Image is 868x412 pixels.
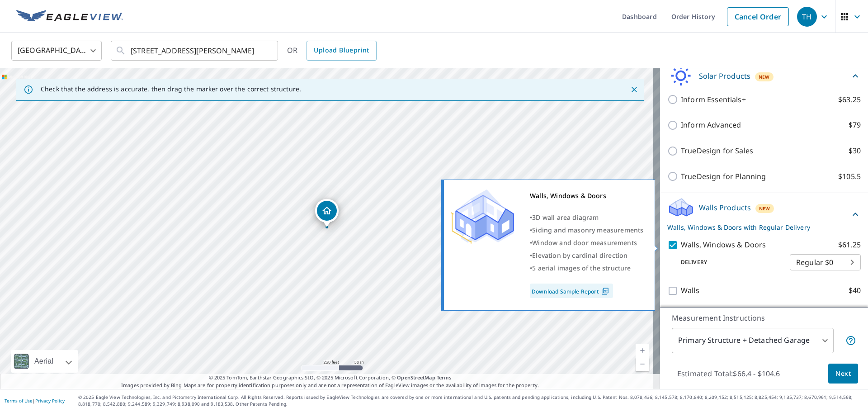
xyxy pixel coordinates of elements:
span: New [759,205,770,212]
button: Close [628,84,640,95]
span: 3D wall area diagram [532,213,599,222]
div: • [530,224,643,237]
p: Inform Essentials+ [681,94,746,105]
p: Walls, Windows & Doors [681,239,766,251]
p: Estimated Total: $66.4 - $104.6 [670,364,788,384]
p: $61.25 [838,239,861,251]
span: © 2025 TomTom, Earthstar Geographics SIO, © 2025 Microsoft Corporation, © [209,374,452,382]
a: Current Level 17, Zoom Out [636,357,649,371]
img: Premium [451,189,514,244]
div: Solar ProductsNew [667,66,861,87]
p: $63.25 [838,94,861,105]
div: Walls, Windows & Doors [530,189,643,202]
p: Measurement Instructions [672,313,856,323]
div: [GEOGRAPHIC_DATA] [11,38,102,63]
div: Walls ProductsNewWalls, Windows & Doors with Regular Delivery [667,197,861,232]
p: Delivery [667,258,790,266]
p: $105.5 [838,171,861,182]
span: 5 aerial images of the structure [532,264,631,272]
p: Inform Advanced [681,119,741,131]
div: TH [797,7,817,27]
div: Aerial [32,350,56,373]
a: Download Sample Report [530,284,613,298]
a: Privacy Policy [35,398,65,404]
a: Terms [437,374,452,381]
p: TrueDesign for Planning [681,171,766,182]
span: Next [835,368,851,379]
span: Window and door measurements [532,238,637,247]
p: | [5,398,65,403]
a: Terms of Use [5,398,33,404]
span: Upload Blueprint [314,45,369,56]
p: Walls Products [699,202,751,213]
div: Primary Structure + Detached Garage [672,328,834,353]
a: OpenStreetMap [397,374,435,381]
span: Siding and masonry measurements [532,226,643,234]
p: © 2025 Eagle View Technologies, Inc. and Pictometry International Corp. All Rights Reserved. Repo... [78,394,863,407]
p: $30 [849,145,861,156]
div: Dropped pin, building 1, Residential property, 4024 Seibert Ave Saint Louis, MO 63123 [315,199,339,227]
div: • [530,262,643,275]
p: TrueDesign for Sales [681,145,753,156]
a: Cancel Order [727,7,789,26]
img: Pdf Icon [599,287,611,295]
a: Upload Blueprint [307,41,376,61]
div: • [530,249,643,262]
button: Next [828,364,858,384]
div: OR [287,41,377,61]
p: Walls, Windows & Doors with Regular Delivery [667,223,850,232]
div: • [530,211,643,224]
span: Your report will include the primary structure and a detached garage if one exists. [845,335,856,346]
img: EV Logo [16,10,123,24]
input: Search by address or latitude-longitude [131,38,259,63]
p: Solar Products [699,71,750,81]
p: $79 [849,119,861,131]
a: Current Level 17, Zoom In [636,344,649,357]
span: Elevation by cardinal direction [532,251,627,260]
div: Regular $0 [790,250,861,275]
div: Aerial [11,350,78,373]
p: Walls [681,285,699,296]
p: Check that the address is accurate, then drag the marker over the correct structure. [41,85,301,93]
p: $40 [849,285,861,296]
div: • [530,237,643,249]
span: New [759,73,770,81]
